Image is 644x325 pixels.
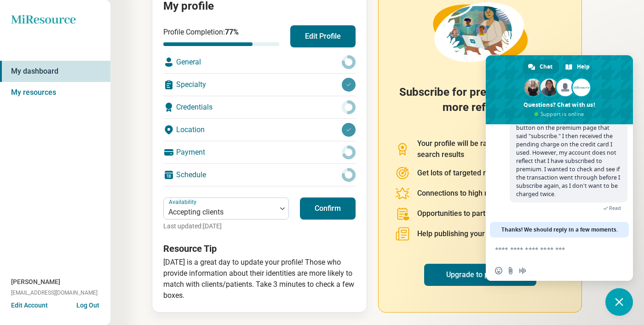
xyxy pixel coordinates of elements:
span: Send a file [507,267,514,274]
div: Close chat [605,288,633,316]
span: [PERSON_NAME] [11,277,60,287]
label: Availability [169,199,198,205]
span: Thanks! We should reply in a few moments. [501,222,618,238]
div: Chat [523,60,559,74]
div: Payment [163,141,356,163]
div: Location [163,119,356,141]
h3: Resource Tip [163,242,356,255]
span: Read [609,205,621,211]
span: [EMAIL_ADDRESS][DOMAIN_NAME] [11,289,98,297]
button: Log Out [76,301,99,308]
button: Confirm [300,197,356,220]
span: Good morning! I have a quick troubleshooting question. I recently decided to upgrade to premium, ... [516,91,621,198]
div: General [163,51,356,73]
div: Profile Completion: [163,27,279,46]
p: Opportunities to participate in research [417,208,546,219]
p: Last updated: [DATE] [163,221,289,231]
button: Edit Profile [290,25,356,47]
p: Your profile will be ranked at the top of search results [417,138,565,160]
p: [DATE] is a great day to update your profile! Those who provide information about their identitie... [163,257,356,301]
button: Edit Account [11,301,48,310]
div: Schedule [163,164,356,186]
textarea: Compose your message... [495,245,604,254]
div: Credentials [163,96,356,118]
p: Get lots of targeted referrals [417,168,512,179]
div: Help [560,60,596,74]
a: Upgrade to premium [424,264,536,286]
h2: Subscribe for premium to get 5x more referrals! [395,85,565,127]
span: Audio message [519,267,526,274]
div: Specialty [163,74,356,96]
span: Help [577,60,590,74]
span: Insert an emoji [495,267,502,274]
span: Chat [540,60,552,74]
p: Connections to high referral volume sources [417,188,564,199]
span: 77 % [225,28,239,36]
p: Help publishing your articles [417,228,511,239]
